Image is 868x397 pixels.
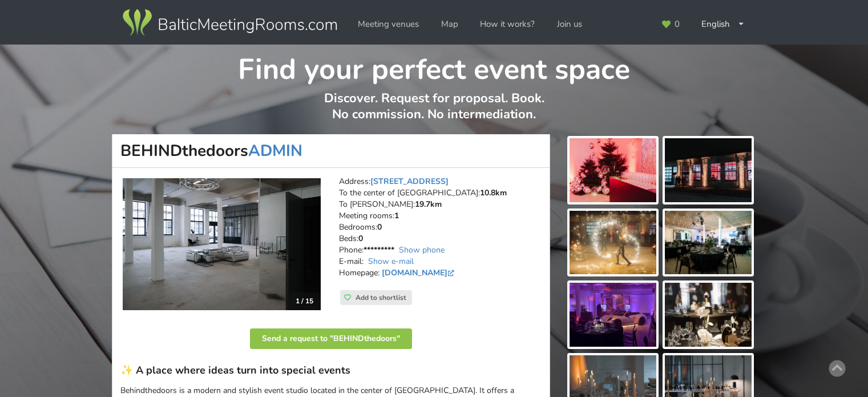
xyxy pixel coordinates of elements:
[368,256,414,267] a: Show e-mail
[675,20,680,29] span: 0
[570,211,656,275] img: BEHINDthedoors | Riga | Event place - gallery picture
[399,244,445,255] a: Show phone
[350,13,427,35] a: Meeting venues
[120,364,542,377] h3: ✨ A place where ideas turn into special events
[123,178,321,310] img: Celebration Hall | Riga | BEHINDthedoors
[112,45,756,88] h1: Find your perfect event space
[356,293,406,302] span: Add to shortlist
[415,199,442,210] strong: 19.7km
[665,283,752,347] img: BEHINDthedoors | Riga | Event place - gallery picture
[480,187,507,198] strong: 10.8km
[570,283,656,347] img: BEHINDthedoors | Riga | Event place - gallery picture
[112,134,550,168] h1: BEHINDthedoors
[472,13,543,35] a: How it works?
[377,222,382,232] strong: 0
[570,138,656,202] img: BEHINDthedoors | Riga | Event place - gallery picture
[382,267,457,278] a: [DOMAIN_NAME]
[665,138,752,202] img: BEHINDthedoors | Riga | Event place - gallery picture
[394,210,399,221] strong: 1
[370,176,449,187] a: [STREET_ADDRESS]
[665,211,752,275] img: BEHINDthedoors | Riga | Event place - gallery picture
[248,140,302,162] a: ADMIN
[549,13,590,35] a: Join us
[339,176,542,290] address: Address: To the center of [GEOGRAPHIC_DATA]: To [PERSON_NAME]: Meeting rooms: Bedrooms: Beds: Pho...
[358,233,363,244] strong: 0
[112,90,756,134] p: Discover. Request for proposal. Book. No commission. No intermediation.
[289,292,320,310] div: 1 / 15
[693,13,753,35] div: English
[120,7,339,39] img: Baltic Meeting Rooms
[433,13,466,35] a: Map
[250,328,412,349] button: Send a request to "BEHINDthedoors"
[123,178,321,310] a: Celebration Hall | Riga | BEHINDthedoors 1 / 15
